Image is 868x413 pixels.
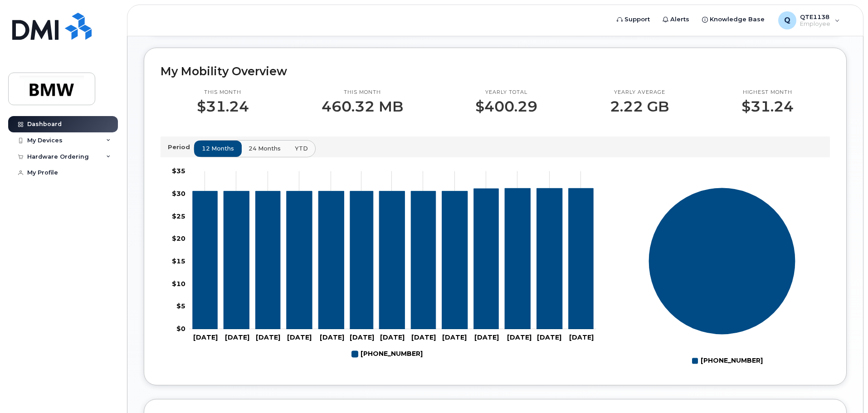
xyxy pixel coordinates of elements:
[442,333,467,341] tspan: [DATE]
[800,20,830,28] span: Employee
[475,98,537,115] p: $400.29
[295,144,308,153] span: YTD
[772,11,846,29] div: QTE1138
[350,333,374,341] tspan: [DATE]
[507,333,532,341] tspan: [DATE]
[784,15,790,26] span: Q
[475,89,537,96] p: Yearly total
[800,13,830,20] span: QTE1138
[287,333,312,341] tspan: [DATE]
[610,10,656,29] a: Support
[610,89,669,96] p: Yearly average
[322,89,403,96] p: This month
[741,89,794,96] p: Highest month
[249,144,281,153] span: 24 months
[172,189,185,197] tspan: $30
[649,187,796,335] g: Series
[649,187,796,368] g: Chart
[197,89,249,96] p: This month
[710,15,765,24] span: Knowledge Base
[176,325,185,333] tspan: $0
[670,15,689,24] span: Alerts
[176,302,185,310] tspan: $5
[172,234,185,243] tspan: $20
[172,167,185,175] tspan: $35
[411,333,436,341] tspan: [DATE]
[225,333,249,341] tspan: [DATE]
[610,98,669,115] p: 2.22 GB
[193,333,218,341] tspan: [DATE]
[161,64,830,78] h2: My Mobility Overview
[322,98,403,115] p: 460.32 MB
[172,257,185,265] tspan: $15
[656,10,696,29] a: Alerts
[168,143,194,151] p: Period
[741,98,794,115] p: $31.24
[569,333,594,341] tspan: [DATE]
[624,15,650,24] span: Support
[537,333,561,341] tspan: [DATE]
[829,374,861,406] iframe: Messenger Launcher
[193,188,593,329] g: 864-753-9112
[352,346,423,362] g: 864-753-9112
[380,333,405,341] tspan: [DATE]
[696,10,771,29] a: Knowledge Base
[197,98,249,115] p: $31.24
[352,346,423,362] g: Legend
[172,212,185,220] tspan: $25
[172,279,185,287] tspan: $10
[692,353,763,369] g: Legend
[256,333,280,341] tspan: [DATE]
[172,167,596,362] g: Chart
[320,333,344,341] tspan: [DATE]
[474,333,499,341] tspan: [DATE]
